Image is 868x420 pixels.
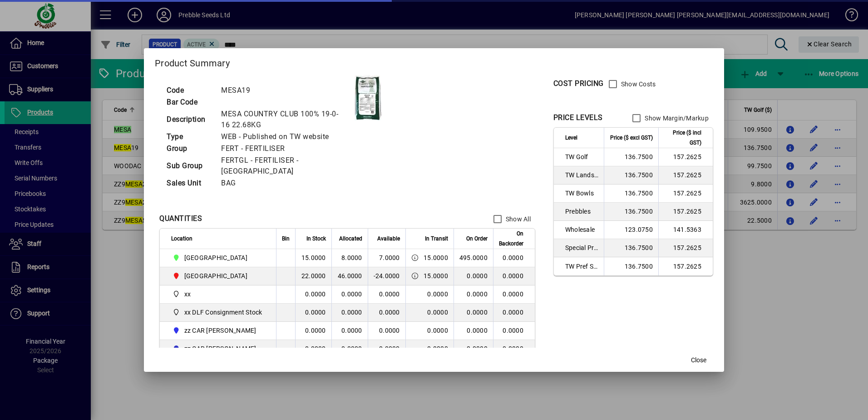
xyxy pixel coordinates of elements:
[565,133,577,143] span: Level
[295,267,331,285] td: 22.0000
[217,85,355,96] td: MESA19
[467,327,488,334] span: 0.0000
[427,327,448,334] span: 0.0000
[604,239,658,257] td: 136.7500
[217,131,355,143] td: WEB - Published on TW website
[658,221,713,239] td: 141.5363
[171,307,266,318] span: xx DLF Consignment Stock
[171,234,192,244] span: Location
[467,272,488,280] span: 0.0000
[553,78,604,89] div: COST PRICING
[331,304,368,322] td: 0.0000
[427,309,448,316] span: 0.0000
[217,155,355,177] td: FERTGL - FERTILISER - [GEOGRAPHIC_DATA]
[643,114,709,123] label: Show Margin/Markup
[162,155,217,177] td: Sub Group
[565,225,598,234] span: Wholesale
[368,322,405,340] td: 0.0000
[162,131,217,143] td: Type
[368,304,405,322] td: 0.0000
[159,213,202,224] div: QUANTITIES
[427,290,448,298] span: 0.0000
[565,170,598,180] span: TW Landscaper
[604,166,658,185] td: 136.7500
[184,253,247,262] span: [GEOGRAPHIC_DATA]
[565,189,598,198] span: TW Bowls
[217,143,355,155] td: FERT - FERTILISER
[467,345,488,352] span: 0.0000
[565,243,598,252] span: Special Price
[282,234,290,244] span: Bin
[658,185,713,203] td: 157.2625
[610,133,653,143] span: Price ($ excl GST)
[467,309,488,316] span: 0.0000
[368,249,405,267] td: 7.0000
[604,203,658,221] td: 136.7500
[217,177,355,189] td: BAG
[658,239,713,257] td: 157.2625
[184,308,262,317] span: xx DLF Consignment Stock
[339,234,362,244] span: Allocated
[306,234,326,244] span: In Stock
[493,285,535,304] td: 0.0000
[162,108,217,131] td: Description
[162,177,217,189] td: Sales Unit
[691,355,706,365] span: Close
[295,304,331,322] td: 0.0000
[604,221,658,239] td: 123.0750
[658,166,713,185] td: 157.2625
[368,340,405,358] td: 0.0000
[331,340,368,358] td: 0.0000
[493,322,535,340] td: 0.0000
[604,148,658,166] td: 136.7500
[162,143,217,155] td: Group
[604,185,658,203] td: 136.7500
[425,234,448,244] span: In Transit
[427,345,448,352] span: 0.0000
[171,343,266,354] span: zz CAR CRAIG B
[295,285,331,304] td: 0.0000
[493,249,535,267] td: 0.0000
[331,267,368,285] td: 46.0000
[684,352,713,368] button: Close
[565,152,598,161] span: TW Golf
[377,234,400,244] span: Available
[184,290,191,299] span: xx
[331,249,368,267] td: 8.0000
[459,254,488,261] span: 495.0000
[604,257,658,275] td: 136.7500
[424,271,448,280] span: 15.0000
[493,267,535,285] td: 0.0000
[217,108,355,131] td: MESA COUNTRY CLUB 100% 19-0-16 22.68KG
[144,48,724,75] h2: Product Summary
[493,304,535,322] td: 0.0000
[162,96,217,108] td: Bar Code
[295,249,331,267] td: 15.0000
[355,75,382,120] img: contain
[466,234,488,244] span: On Order
[504,215,531,224] label: Show All
[368,285,405,304] td: 0.0000
[499,229,523,249] span: On Backorder
[295,340,331,358] td: 0.0000
[184,271,247,280] span: [GEOGRAPHIC_DATA]
[184,344,256,353] span: zz CAR [PERSON_NAME]
[658,148,713,166] td: 157.2625
[467,290,488,298] span: 0.0000
[171,289,266,300] span: xx
[368,267,405,285] td: -24.0000
[331,322,368,340] td: 0.0000
[565,207,598,216] span: Prebbles
[295,322,331,340] td: 0.0000
[664,128,701,148] span: Price ($ incl GST)
[171,325,266,336] span: zz CAR CARL
[658,203,713,221] td: 157.2625
[553,112,603,123] div: PRICE LEVELS
[565,262,598,271] span: TW Pref Sup
[658,257,713,275] td: 157.2625
[619,80,656,89] label: Show Costs
[493,340,535,358] td: 0.0000
[331,285,368,304] td: 0.0000
[171,270,266,281] span: PALMERSTON NORTH
[424,253,448,262] span: 15.0000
